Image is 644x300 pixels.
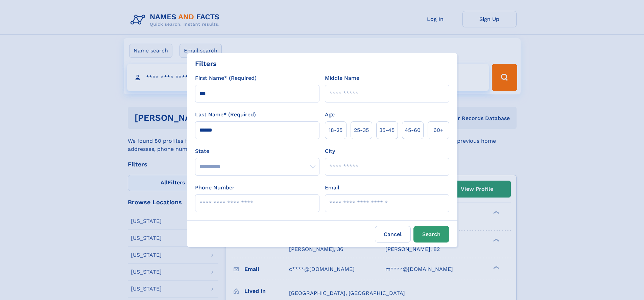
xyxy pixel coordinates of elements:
[325,184,339,192] label: Email
[195,59,217,69] div: Filters
[195,184,235,192] label: Phone Number
[354,126,369,134] span: 25‑35
[413,226,449,243] button: Search
[195,147,319,155] label: State
[195,74,257,82] label: First Name* (Required)
[325,111,335,119] label: Age
[325,74,359,82] label: Middle Name
[325,147,335,155] label: City
[405,126,421,134] span: 45‑60
[329,126,342,134] span: 18‑25
[195,111,256,119] label: Last Name* (Required)
[433,126,444,134] span: 60+
[375,226,411,243] label: Cancel
[379,126,395,134] span: 35‑45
